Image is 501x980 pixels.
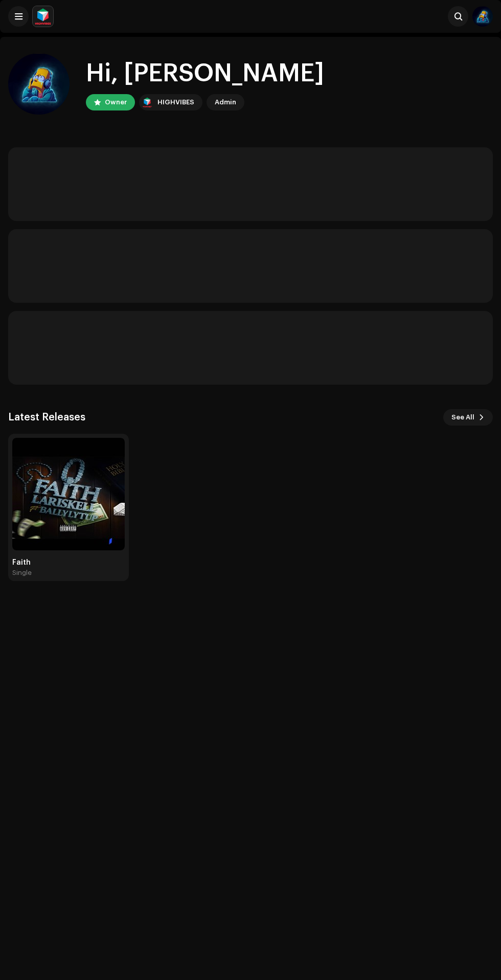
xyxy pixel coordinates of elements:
[12,559,125,567] div: Faith
[33,6,53,27] img: feab3aad-9b62-475c-8caf-26f15a9573ee
[472,6,493,27] img: 6c3f94c9-828f-415b-959c-3d3ccf4756d7
[141,96,153,108] img: feab3aad-9b62-475c-8caf-26f15a9573ee
[12,569,32,577] div: Single
[451,407,474,428] span: See All
[443,409,493,426] button: See All
[8,53,70,115] img: 6c3f94c9-828f-415b-959c-3d3ccf4756d7
[105,96,127,108] div: Owner
[12,438,125,550] img: 2e25199f-5f28-4842-9b47-8e2458358e93
[86,57,324,90] div: Hi, [PERSON_NAME]
[215,96,236,108] div: Admin
[8,409,85,426] h3: Latest Releases
[157,96,194,108] div: HIGHVIBES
